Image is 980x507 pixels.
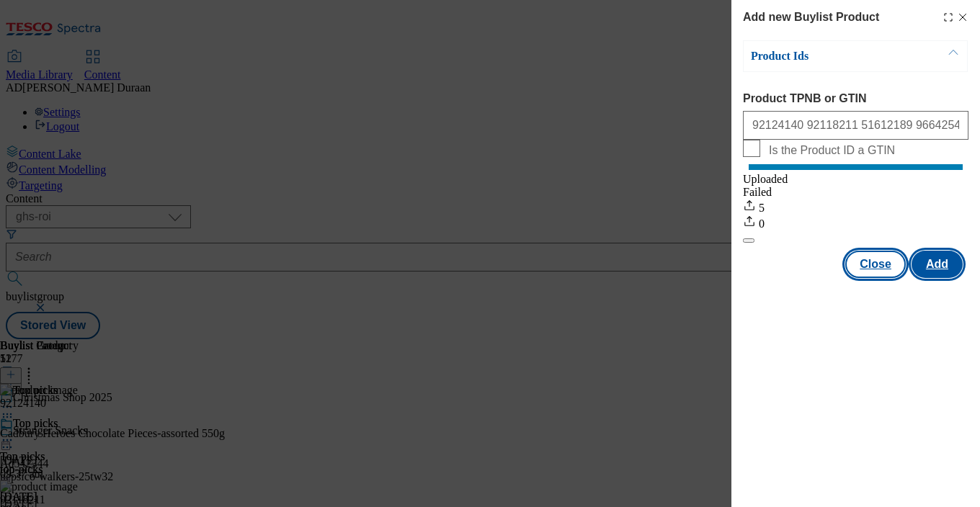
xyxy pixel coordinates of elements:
[743,92,968,105] label: Product TPNB or GTIN
[743,9,879,26] h4: Add new Buylist Product
[845,251,906,278] button: Close
[751,49,902,63] p: Product Ids
[743,199,968,215] div: 5
[743,186,968,199] div: Failed
[743,111,968,140] input: Enter 1 or 20 space separated Product TPNB or GTIN
[769,144,895,157] span: Is the Product ID a GTIN
[743,173,968,186] div: Uploaded
[912,251,963,278] button: Add
[743,215,968,230] div: 0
